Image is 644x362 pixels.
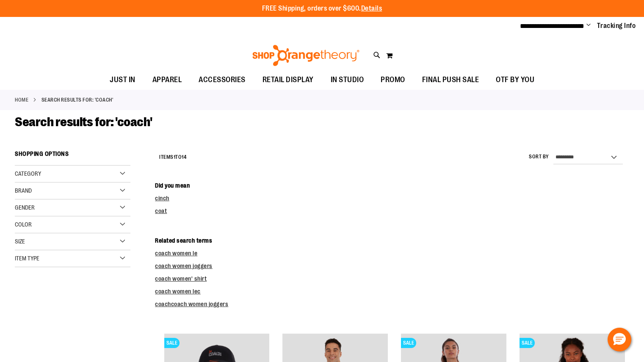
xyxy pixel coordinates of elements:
[15,96,28,104] a: Home
[15,204,35,211] span: Gender
[322,70,373,90] a: IN STUDIO
[155,288,201,295] a: coach women lec
[152,70,182,89] span: APPAREL
[155,301,228,307] a: coachcoach women joggers
[254,70,322,90] a: RETAIL DISPLAY
[414,70,488,90] a: FINAL PUSH SALE
[159,151,186,164] h2: Items to
[15,238,25,245] span: Size
[15,255,39,262] span: Item Type
[487,70,543,90] a: OTF BY YOU
[155,275,207,282] a: coach women' shirt
[597,21,636,30] a: Tracking Info
[529,153,549,160] label: Sort By
[190,70,254,90] a: ACCESSORIES
[174,154,176,160] span: 1
[199,70,246,89] span: ACCESSORIES
[15,146,130,166] strong: Shopping Options
[586,22,591,30] button: Account menu
[144,70,191,90] a: APPAREL
[401,338,416,348] span: SALE
[15,115,152,129] span: Search results for: 'coach'
[155,236,629,245] dt: Related search terms
[15,221,32,228] span: Color
[182,154,186,160] span: 14
[496,70,534,89] span: OTF BY YOU
[262,4,382,14] p: FREE Shipping, orders over $600.
[15,170,41,177] span: Category
[155,207,167,214] a: coat
[520,338,535,348] span: SALE
[263,70,314,89] span: RETAIL DISPLAY
[155,250,197,257] a: coach women le
[381,70,405,89] span: PROMO
[41,96,113,104] strong: Search results for: 'coach'
[110,70,135,89] span: JUST IN
[164,338,180,348] span: SALE
[361,5,382,12] a: Details
[372,70,414,90] a: PROMO
[155,195,169,202] a: cinch
[422,70,479,89] span: FINAL PUSH SALE
[155,181,629,190] dt: Did you mean
[101,70,144,90] a: JUST IN
[155,263,213,269] a: coach women joggers
[251,45,361,66] img: Shop Orangetheory
[608,328,631,351] button: Hello, have a question? Let’s chat.
[331,70,364,89] span: IN STUDIO
[15,187,32,194] span: Brand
